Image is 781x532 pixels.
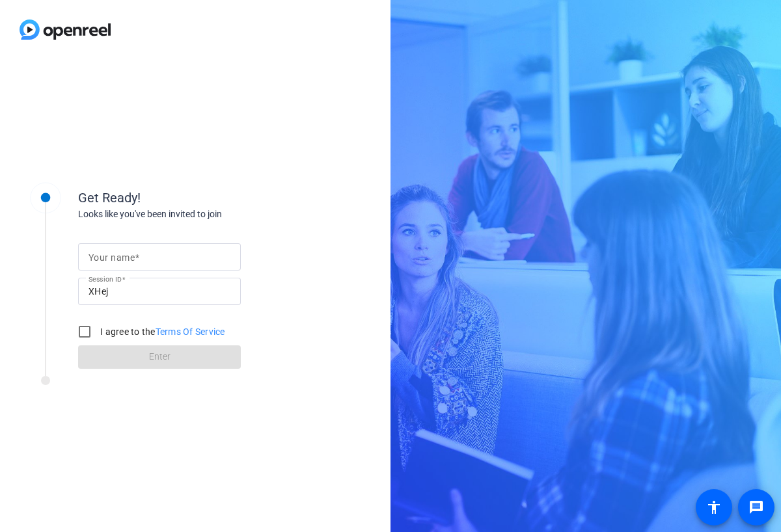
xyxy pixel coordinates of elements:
[748,499,764,515] mat-icon: message
[89,252,135,263] mat-label: Your name
[78,188,338,207] div: Get Ready!
[706,499,722,515] mat-icon: accessibility
[89,275,122,283] mat-label: Session ID
[78,207,338,221] div: Looks like you've been invited to join
[98,325,225,338] label: I agree to the
[156,326,225,337] a: Terms Of Service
